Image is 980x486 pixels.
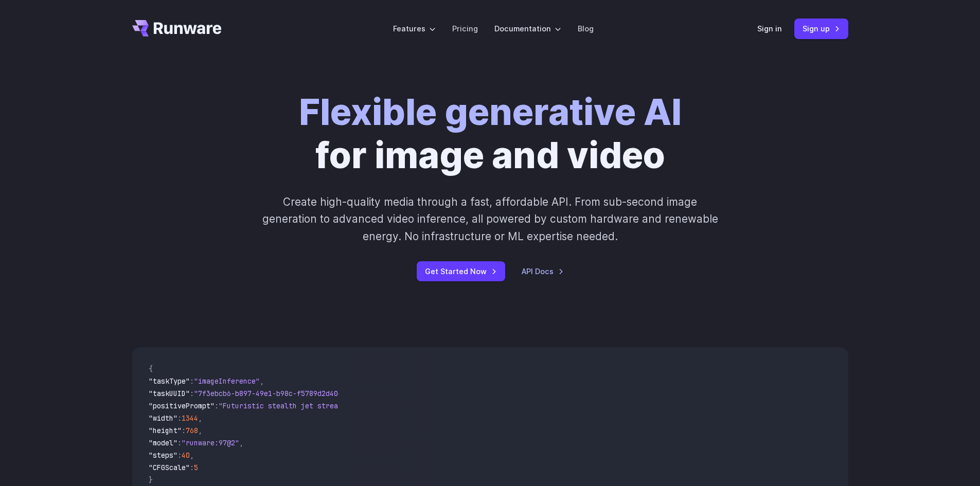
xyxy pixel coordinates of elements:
span: : [190,376,194,386]
span: "taskUUID" [149,389,190,398]
span: , [239,438,243,447]
span: "width" [149,413,177,423]
a: Sign in [757,23,782,34]
span: "height" [149,426,182,435]
span: "7f3ebcb6-b897-49e1-b98c-f5789d2d40d7" [194,389,350,398]
span: : [177,451,182,460]
label: Documentation [494,23,561,34]
a: API Docs [522,265,564,277]
span: "runware:97@2" [182,438,239,447]
span: : [215,401,219,410]
span: , [260,376,264,386]
span: "model" [149,438,177,447]
span: "steps" [149,451,177,460]
span: , [198,426,202,435]
span: 1344 [182,413,198,423]
a: Sign up [794,19,848,39]
p: Create high-quality media through a fast, affordable API. From sub-second image generation to adv... [261,193,719,245]
strong: Flexible generative AI [299,90,682,134]
span: : [177,438,182,447]
span: { [149,364,153,373]
span: : [182,426,186,435]
span: 40 [182,451,190,460]
span: 5 [194,463,198,472]
h1: for image and video [299,91,682,177]
span: : [190,463,194,472]
span: } [149,475,153,484]
a: Go to / [132,20,222,37]
span: "Futuristic stealth jet streaking through a neon-lit cityscape with glowing purple exhaust" [219,401,593,410]
span: : [190,389,194,398]
span: : [177,413,182,423]
label: Features [393,23,436,34]
span: , [198,413,202,423]
a: Get Started Now [417,261,505,281]
a: Pricing [452,23,478,34]
span: "positivePrompt" [149,401,215,410]
a: Blog [578,23,594,34]
span: , [190,451,194,460]
span: "taskType" [149,376,190,386]
span: 768 [186,426,198,435]
span: "CFGScale" [149,463,190,472]
span: "imageInference" [194,376,260,386]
